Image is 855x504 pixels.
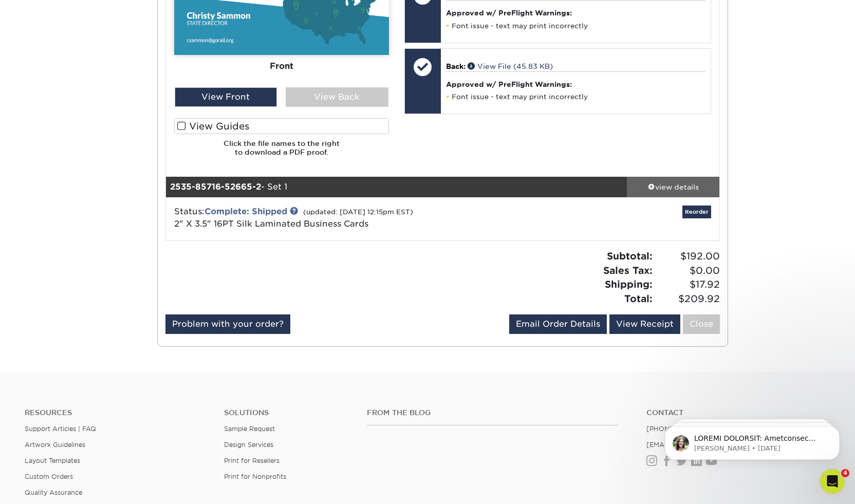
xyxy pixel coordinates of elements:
[468,62,553,70] a: View File (45.83 KB)
[224,473,286,480] a: Print for Nonprofits
[656,292,720,306] span: $209.92
[174,219,368,229] a: 2" X 3.5" 16PT Silk Laminated Business Cards
[624,293,653,304] strong: Total:
[656,264,720,278] span: $0.00
[224,441,273,449] a: Design Services
[446,62,466,70] span: Back:
[25,425,96,433] a: Support Articles | FAQ
[682,206,711,218] a: Reorder
[627,177,719,197] a: view details
[646,425,710,433] a: [PHONE_NUMBER]
[174,139,389,164] h6: Click the file names to the right to download a PDF proof.
[224,408,351,417] h4: Solutions
[205,207,287,216] a: Complete: Shipped
[367,408,619,417] h4: From the Blog
[649,404,855,476] iframe: Intercom notifications message
[303,208,413,216] small: (updated: [DATE] 12:15pm EST)
[446,9,705,17] h4: Approved w/ PreFlight Warnings:
[174,54,389,77] div: Front
[170,182,261,192] strong: 2535-85716-52665-2
[166,206,535,230] div: Status:
[607,250,653,262] strong: Subtotal:
[609,314,680,334] a: View Receipt
[446,80,705,88] h4: Approved w/ PreFlight Warnings:
[174,118,389,134] label: View Guides
[446,22,705,30] li: Font issue - text may print incorrectly
[841,469,849,477] span: 4
[656,277,720,292] span: $17.92
[224,425,275,433] a: Sample Request
[509,314,607,334] a: Email Order Details
[446,92,705,101] li: Font issue - text may print incorrectly
[175,87,277,107] div: View Front
[224,457,280,464] a: Print for Resellers
[286,87,388,107] div: View Back
[603,265,653,276] strong: Sales Tax:
[656,249,720,264] span: $192.00
[25,441,85,449] a: Artwork Guidelines
[165,314,290,334] a: Problem with your order?
[25,408,209,417] h4: Resources
[646,441,769,449] a: [EMAIL_ADDRESS][DOMAIN_NAME]
[646,408,830,417] a: Contact
[605,278,653,290] strong: Shipping:
[25,457,80,464] a: Layout Templates
[166,177,627,197] div: - Set 1
[3,473,87,500] iframe: Google Customer Reviews
[627,182,719,192] div: view details
[683,314,720,334] a: Close
[820,469,845,494] iframe: Intercom live chat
